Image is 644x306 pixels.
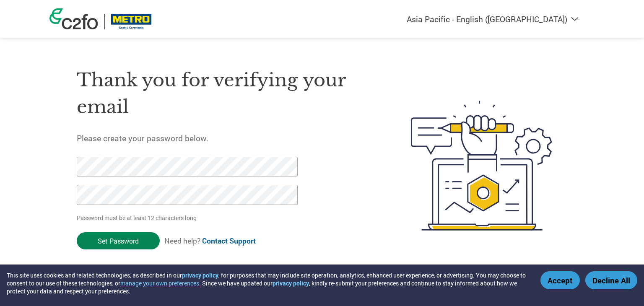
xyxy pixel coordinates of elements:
[540,271,580,289] button: Accept
[77,232,160,249] input: Set Password
[7,271,528,295] div: This site uses cookies and related technologies, as described in our , for purposes that may incl...
[202,236,256,246] a: Contact Support
[396,54,568,277] img: create-password
[182,271,218,279] a: privacy policy
[585,271,637,289] button: Decline All
[77,133,371,143] h5: Please create your password below.
[120,279,199,287] button: manage your own preferences
[77,213,301,222] p: Password must be at least 12 characters long
[273,279,309,287] a: privacy policy
[111,14,151,29] img: METRO Cash and Carry
[49,8,98,29] img: c2fo logo
[77,67,371,121] h1: Thank you for verifying your email
[164,236,256,246] span: Need help?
